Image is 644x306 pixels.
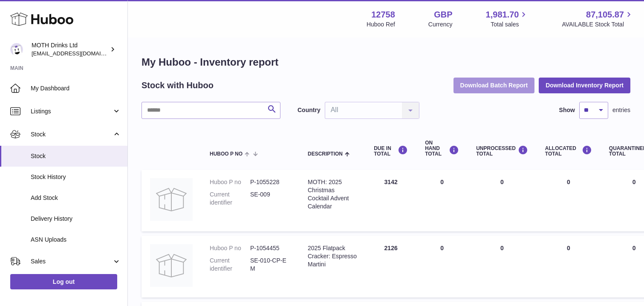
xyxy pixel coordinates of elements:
[586,9,624,20] span: 87,105.87
[486,9,519,20] span: 1,981.70
[425,140,459,157] div: ON HAND Total
[31,194,121,202] span: Add Stock
[32,41,108,58] div: MOTH Drinks Ltd
[31,130,112,139] span: Stock
[559,106,575,114] label: Show
[308,178,357,211] div: MOTH: 2025 Christmas Cocktail Advent Calendar
[632,179,636,185] span: 0
[453,78,535,93] button: Download Batch Report
[210,151,243,157] span: Huboo P no
[632,245,636,251] span: 0
[250,191,291,207] dd: SE-009
[374,145,408,157] div: DUE IN TOTAL
[365,236,416,297] td: 2126
[31,152,121,160] span: Stock
[537,170,601,231] td: 0
[150,178,193,221] img: product image
[31,84,121,92] span: My Dashboard
[365,170,416,231] td: 3142
[210,178,250,186] dt: Huboo P no
[31,257,112,266] span: Sales
[250,257,291,273] dd: SE-010-CP-EM
[31,173,121,181] span: Stock History
[537,236,601,297] td: 0
[10,43,23,56] img: orders@mothdrinks.com
[416,236,468,297] td: 0
[486,9,529,29] a: 1,981.70 Total sales
[142,55,630,69] h1: My Huboo - Inventory report
[210,191,250,207] dt: Current identifier
[539,78,630,93] button: Download Inventory Report
[562,20,634,29] span: AVAILABLE Stock Total
[491,20,528,29] span: Total sales
[428,20,453,29] div: Currency
[476,145,528,157] div: UNPROCESSED Total
[297,106,321,114] label: Country
[367,20,395,29] div: Huboo Ref
[468,236,537,297] td: 0
[250,244,291,252] dd: P-1054455
[10,274,117,289] a: Log out
[142,80,214,91] h2: Stock with Huboo
[32,50,125,57] span: [EMAIL_ADDRESS][DOMAIN_NAME]
[562,9,634,29] a: 87,105.87 AVAILABLE Stock Total
[31,107,112,115] span: Listings
[210,257,250,273] dt: Current identifier
[308,244,357,268] div: 2025 Flatpack Cracker: Espresso Martini
[31,236,121,244] span: ASN Uploads
[31,215,121,223] span: Delivery History
[308,151,343,157] span: Description
[150,244,193,287] img: product image
[545,145,592,157] div: ALLOCATED Total
[434,9,452,20] strong: GBP
[416,170,468,231] td: 0
[210,244,250,252] dt: Huboo P no
[612,106,630,114] span: entries
[250,178,291,186] dd: P-1055228
[468,170,537,231] td: 0
[371,9,395,20] strong: 12758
